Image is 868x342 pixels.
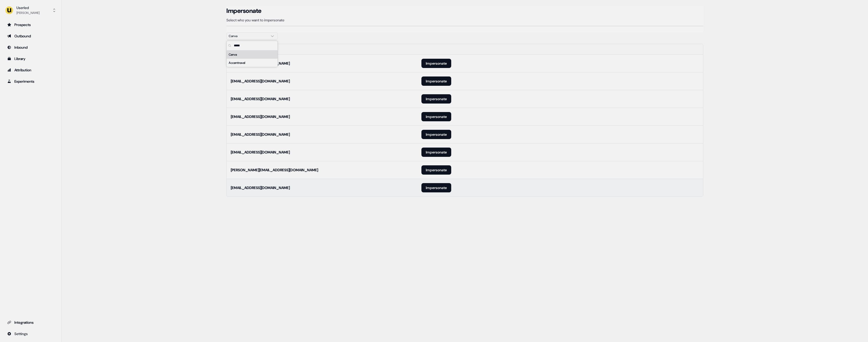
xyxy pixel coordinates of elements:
[227,44,417,54] th: Email
[16,5,40,10] div: Userled
[4,66,57,74] a: Go to attribution
[229,33,267,39] div: Canva
[421,112,451,121] button: Impersonate
[7,320,54,325] div: Integrations
[7,33,54,39] div: Outbound
[4,43,57,52] a: Go to Inbound
[227,50,278,67] div: Suggestions
[4,4,57,16] button: Userled[PERSON_NAME]
[421,76,451,86] button: Impersonate
[421,183,451,192] button: Impersonate
[4,21,57,29] a: Go to prospects
[231,150,290,155] div: [EMAIL_ADDRESS][DOMAIN_NAME]
[231,114,290,119] div: [EMAIL_ADDRESS][DOMAIN_NAME]
[231,132,290,137] div: [EMAIL_ADDRESS][DOMAIN_NAME]
[421,59,451,68] button: Impersonate
[4,318,57,327] a: Go to integrations
[421,165,451,175] button: Impersonate
[227,50,278,59] div: Canva
[226,7,262,15] h3: Impersonate
[4,55,57,63] a: Go to templates
[7,22,54,27] div: Prospects
[16,10,40,15] div: [PERSON_NAME]
[226,18,703,23] p: Select who you want to impersonate
[421,130,451,139] button: Impersonate
[226,32,278,40] button: Canva
[227,59,278,67] div: Accenttravel
[231,185,290,190] div: [EMAIL_ADDRESS][DOMAIN_NAME]
[4,32,57,40] a: Go to outbound experience
[7,79,54,84] div: Experiments
[4,330,57,338] a: Go to integrations
[7,56,54,61] div: Library
[7,45,54,50] div: Inbound
[421,148,451,157] button: Impersonate
[421,94,451,104] button: Impersonate
[7,67,54,73] div: Attribution
[231,167,318,173] div: [PERSON_NAME][EMAIL_ADDRESS][DOMAIN_NAME]
[231,96,290,101] div: [EMAIL_ADDRESS][DOMAIN_NAME]
[4,77,57,85] a: Go to experiments
[7,331,54,336] div: Settings
[231,79,290,84] div: [EMAIL_ADDRESS][DOMAIN_NAME]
